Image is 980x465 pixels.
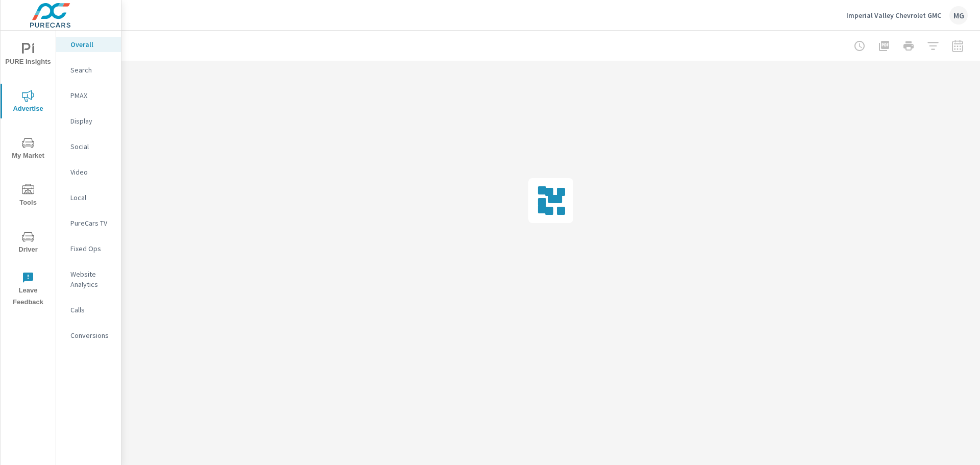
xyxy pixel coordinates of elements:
span: Tools [4,184,53,209]
p: Overall [70,39,113,50]
span: Leave Feedback [4,272,53,308]
span: Driver [4,231,53,256]
span: My Market [4,137,53,162]
p: PureCars TV [70,218,113,228]
p: Display [70,116,113,126]
div: Local [56,190,121,205]
p: Social [70,141,113,152]
div: Conversions [56,328,121,343]
p: Search [70,65,113,75]
div: Fixed Ops [56,241,121,256]
p: Calls [70,305,113,315]
div: Social [56,139,121,154]
div: Search [56,62,121,78]
span: PURE Insights [4,43,53,68]
p: PMAX [70,90,113,101]
div: Calls [56,302,121,317]
div: Website Analytics [56,266,121,292]
div: MG [949,6,968,25]
span: Advertise [4,90,53,115]
div: nav menu [1,31,56,312]
p: Imperial Valley Chevrolet GMC [846,11,941,20]
p: Website Analytics [70,269,113,289]
p: Fixed Ops [70,243,113,254]
div: Overall [56,37,121,52]
div: PureCars TV [56,215,121,231]
p: Conversions [70,330,113,340]
p: Video [70,167,113,177]
p: Local [70,192,113,203]
div: PMAX [56,88,121,103]
div: Video [56,164,121,180]
div: Display [56,113,121,129]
